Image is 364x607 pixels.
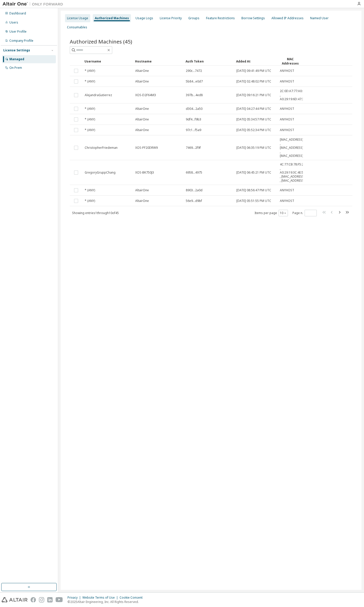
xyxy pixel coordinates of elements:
[67,25,87,29] div: Consumables
[3,48,30,52] div: License Settings
[9,66,22,70] div: On Prem
[271,16,304,20] div: Allowed IP Addresses
[47,597,53,602] img: linkedin.svg
[236,117,271,121] span: [DATE] 05:34:57 PM UTC
[9,11,26,15] div: Dashboard
[236,128,271,132] span: [DATE] 05:52:34 PM UTC
[67,600,146,604] p: © 2025 Altair Engineering, Inc. All Rights Reserved.
[85,188,95,192] span: * (ANY)
[280,69,294,73] span: ANYHOST
[186,93,203,97] span: 397b...4ed8
[120,596,146,600] div: Cookie Consent
[236,146,271,150] span: [DATE] 06:35:19 PM UTC
[85,199,95,203] span: * (ANY)
[95,16,129,20] div: Authorized Machines
[186,69,202,73] span: 290c...7472
[56,597,63,602] img: youtube.svg
[9,39,33,43] div: Company Profile
[135,69,149,73] span: AltairOne
[9,30,27,34] div: User Profile
[3,2,66,7] img: Altair One
[135,199,149,203] span: AltairOne
[85,69,95,73] span: * (ANY)
[85,171,116,175] span: GregoryGruppChang
[280,138,303,158] span: [MAC_ADDRESS] , [MAC_ADDRESS] , [MAC_ADDRESS]
[135,128,149,132] span: AltairOne
[135,107,149,111] span: AltairOne
[135,16,153,20] div: Usage Logs
[186,107,202,111] span: d304...2a50
[236,199,271,203] span: [DATE] 05:51:55 PM UTC
[280,199,294,203] span: ANYHOST
[280,211,287,215] button: 10
[160,16,182,20] div: License Priority
[280,128,294,132] span: ANYHOST
[9,57,24,61] div: Managed
[241,16,265,20] div: Borrow Settings
[186,79,203,83] span: 5b84...e0d7
[206,16,235,20] div: Feature Restrictions
[186,199,202,203] span: 56e9...d9bf
[255,210,288,216] span: Items per page
[70,38,132,45] span: Authorized Machines (45)
[310,16,329,20] div: Named User
[236,69,271,73] span: [DATE] 09:41:49 PM UTC
[2,597,28,602] img: altair_logo.svg
[85,117,95,121] span: * (ANY)
[236,188,271,192] span: [DATE] 08:56:47 PM UTC
[236,107,271,111] span: [DATE] 04:27:44 PM UTC
[135,57,181,65] div: Hostname
[85,146,118,150] span: ChristopherFriedeman
[236,57,276,65] div: Added At
[67,596,82,600] div: Privacy
[135,79,149,83] span: AltairOne
[236,79,271,83] span: [DATE] 02:48:02 PM UTC
[186,146,201,150] span: 7469...2f9f
[85,128,95,132] span: * (ANY)
[280,117,294,121] span: ANYHOST
[186,171,202,175] span: 6958...4975
[280,57,301,66] div: MAC Addresses
[85,107,95,111] span: * (ANY)
[280,79,294,83] span: ANYHOST
[82,596,120,600] div: Website Terms of Use
[84,57,131,65] div: Username
[67,16,88,20] div: License Usage
[72,211,119,215] span: Showing entries 1 through 10 of 45
[186,117,201,121] span: 9df4...f9b3
[280,188,294,192] span: ANYHOST
[85,79,95,83] span: * (ANY)
[186,128,201,132] span: 97c1...f5a9
[280,162,306,183] span: 4C:77:CB:78:F5:2C , A0:29:19:3C:4E:51 , [MAC_ADDRESS] , [MAC_ADDRESS]
[85,93,112,97] span: AlejandraGutierrez
[135,93,156,97] span: XOS-D2F64M3
[292,210,317,216] span: Page n.
[188,16,199,20] div: Groups
[186,188,202,192] span: 8903...2a0d
[135,146,158,150] span: XOS-PF20DRW9
[236,93,271,97] span: [DATE] 09:16:21 PM UTC
[280,89,306,101] span: 2C:0D:A7:77:A0:E7 , A0:29:19:6D:47:3D
[9,20,18,25] div: Users
[31,597,36,602] img: facebook.svg
[135,188,149,192] span: AltairOne
[39,597,44,602] img: instagram.svg
[135,171,154,175] span: XOS-BK750J3
[186,57,232,65] div: Auth Token
[280,107,294,111] span: ANYHOST
[135,117,149,121] span: AltairOne
[236,171,271,175] span: [DATE] 06:45:21 PM UTC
